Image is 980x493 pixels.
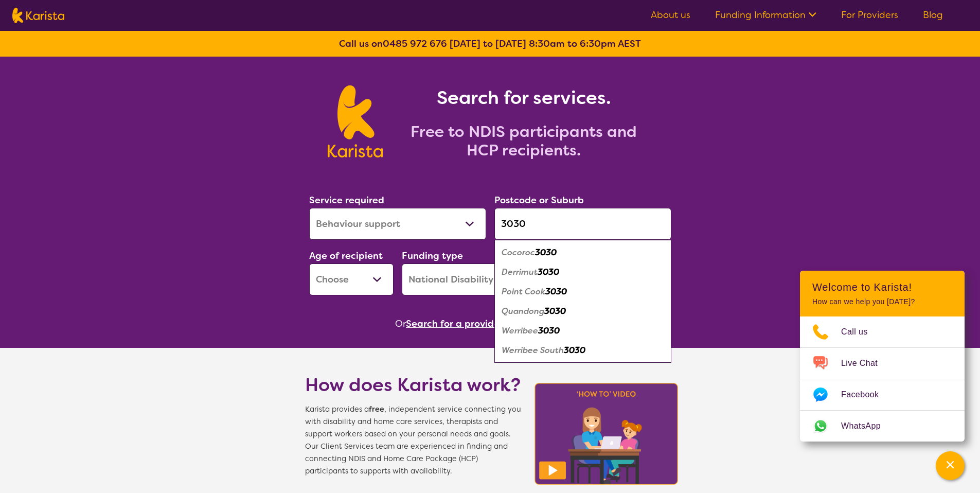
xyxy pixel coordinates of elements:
[494,194,584,206] label: Postcode or Suburb
[305,373,521,397] h1: How does Karista work?
[651,9,690,21] a: About us
[328,85,383,157] img: Karista logo
[502,247,535,258] em: Cocoroc
[812,281,952,293] h2: Welcome to Karista!
[402,250,463,262] label: Funding type
[500,282,666,302] div: Point Cook 3030
[800,411,965,442] a: Web link opens in a new tab.
[538,267,559,277] em: 3030
[545,286,567,297] em: 3030
[369,404,384,414] b: free
[12,8,64,23] img: Karista logo
[531,380,682,488] img: Karista video
[936,451,965,480] button: Channel Menu
[841,324,880,340] span: Call us
[538,325,560,336] em: 3030
[502,286,545,297] em: Point Cook
[923,9,943,21] a: Blog
[800,271,965,442] div: Channel Menu
[564,345,585,356] em: 3030
[841,356,890,371] span: Live Chat
[395,122,652,160] h2: Free to NDIS participants and HCP recipients.
[383,38,447,50] a: 0485 972 676
[502,267,538,277] em: Derrimut
[500,341,666,360] div: Werribee South 3030
[841,418,893,434] span: WhatsApp
[502,306,544,316] em: Quandong
[812,297,952,306] p: How can we help you [DATE]?
[406,316,585,331] button: Search for a provider to leave a review
[715,9,816,21] a: Funding Information
[339,38,641,50] b: Call us on [DATE] to [DATE] 8:30am to 6:30pm AEST
[305,403,521,478] span: Karista provides a , independent service connecting you with disability and home care services, t...
[395,316,406,331] span: Or
[500,302,666,321] div: Quandong 3030
[494,208,671,240] input: Type
[500,243,666,262] div: Cocoroc 3030
[395,85,652,110] h1: Search for services.
[841,387,891,402] span: Facebook
[502,325,538,336] em: Werribee
[309,194,384,206] label: Service required
[309,250,383,262] label: Age of recipient
[535,247,557,258] em: 3030
[502,345,564,356] em: Werribee South
[500,262,666,282] div: Derrimut 3030
[841,9,898,21] a: For Providers
[500,321,666,341] div: Werribee 3030
[544,306,566,316] em: 3030
[800,316,965,442] ul: Choose channel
